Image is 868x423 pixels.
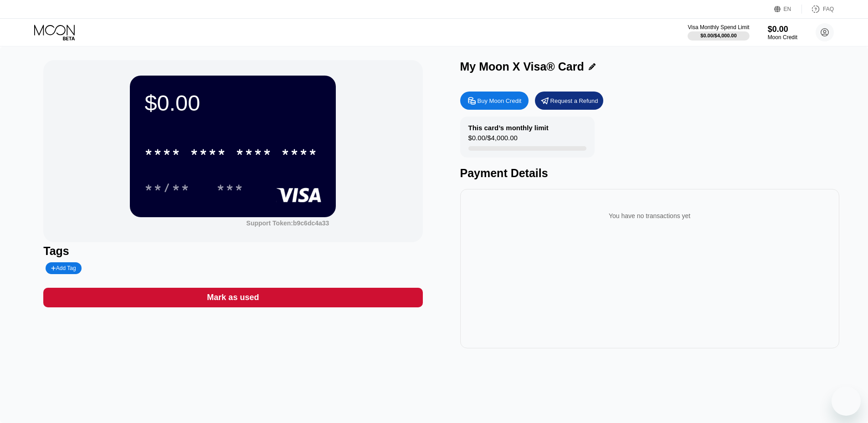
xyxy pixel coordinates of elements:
[823,6,834,12] div: FAQ
[535,92,603,110] div: Request a Refund
[768,34,797,41] div: Moon Credit
[247,219,329,227] div: Support Token:b9c6dc4a33
[460,92,529,110] div: Buy Moon Credit
[774,5,802,14] div: EN
[832,387,861,416] iframe: Button to launch messaging window
[688,24,749,31] div: Visa Monthly Spend Limit
[784,6,791,12] div: EN
[688,24,749,41] div: Visa Monthly Spend Limit$0.00/$4,000.00
[460,167,839,180] div: Payment Details
[51,265,76,271] div: Add Tag
[207,292,259,303] div: Mark as used
[43,245,422,258] div: Tags
[467,203,832,229] div: You have no transactions yet
[247,219,329,227] div: Support Token: b9c6dc4a33
[43,288,422,307] div: Mark as used
[468,134,518,146] div: $0.00 / $4,000.00
[144,90,321,116] div: $0.00
[46,262,81,274] div: Add Tag
[802,5,834,14] div: FAQ
[768,25,797,41] div: $0.00Moon Credit
[468,124,549,132] div: This card’s monthly limit
[768,25,797,34] div: $0.00
[700,33,737,38] div: $0.00 / $4,000.00
[478,97,522,105] div: Buy Moon Credit
[550,97,598,105] div: Request a Refund
[460,60,584,73] div: My Moon X Visa® Card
